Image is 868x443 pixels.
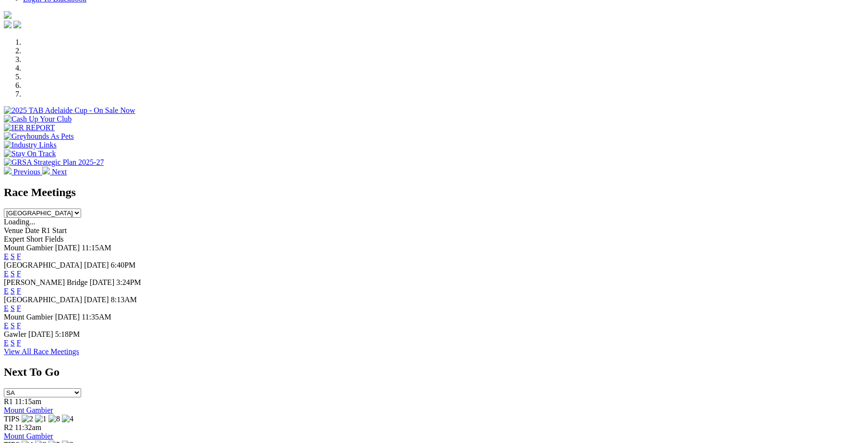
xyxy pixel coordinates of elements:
[90,278,115,286] span: [DATE]
[84,261,109,269] span: [DATE]
[11,339,15,347] a: S
[84,295,109,304] span: [DATE]
[17,252,21,260] a: F
[4,106,135,115] img: 2025 TAB Adelaide Cup - On Sale Now
[52,168,67,176] span: Next
[4,304,9,312] a: E
[4,406,53,414] a: Mount Gambier
[11,270,15,278] a: S
[4,339,9,347] a: E
[111,295,137,304] span: 8:13AM
[4,123,55,132] img: IER REPORT
[4,347,79,356] a: View All Race Meetings
[48,415,60,423] img: 8
[4,244,53,252] span: Mount Gambier
[15,397,41,406] span: 11:15am
[62,415,73,423] img: 4
[11,304,15,312] a: S
[55,313,80,321] span: [DATE]
[4,167,12,174] img: chevron-left-pager-white.svg
[4,168,42,176] a: Previous
[22,415,33,423] img: 2
[17,304,21,312] a: F
[4,270,9,278] a: E
[28,330,53,338] span: [DATE]
[4,226,23,234] span: Venue
[45,235,63,243] span: Fields
[4,295,82,304] span: [GEOGRAPHIC_DATA]
[4,149,56,158] img: Stay On Track
[42,168,67,176] a: Next
[4,423,13,431] span: R2
[4,321,9,330] a: E
[17,339,21,347] a: F
[82,313,111,321] span: 11:35AM
[4,366,864,379] h2: Next To Go
[17,287,21,295] a: F
[11,321,15,330] a: S
[4,252,9,260] a: E
[4,132,74,141] img: Greyhounds As Pets
[4,235,24,243] span: Expert
[42,167,50,174] img: chevron-right-pager-white.svg
[25,226,39,234] span: Date
[116,278,141,286] span: 3:24PM
[4,261,82,269] span: [GEOGRAPHIC_DATA]
[4,278,88,286] span: [PERSON_NAME] Bridge
[13,168,40,176] span: Previous
[4,158,104,167] img: GRSA Strategic Plan 2025-27
[4,415,20,423] span: TIPS
[35,415,47,423] img: 1
[4,313,53,321] span: Mount Gambier
[4,432,53,440] a: Mount Gambier
[4,186,864,199] h2: Race Meetings
[41,226,67,234] span: R1 Start
[11,252,15,260] a: S
[4,11,12,19] img: logo-grsa-white.png
[55,330,80,338] span: 5:18PM
[4,397,13,406] span: R1
[4,115,72,123] img: Cash Up Your Club
[4,141,57,149] img: Industry Links
[4,218,35,226] span: Loading...
[17,321,21,330] a: F
[55,244,80,252] span: [DATE]
[111,261,136,269] span: 6:40PM
[17,270,21,278] a: F
[13,21,21,28] img: twitter.svg
[15,423,41,431] span: 11:32am
[11,287,15,295] a: S
[4,330,26,338] span: Gawler
[82,244,111,252] span: 11:15AM
[4,21,12,28] img: facebook.svg
[4,287,9,295] a: E
[26,235,43,243] span: Short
